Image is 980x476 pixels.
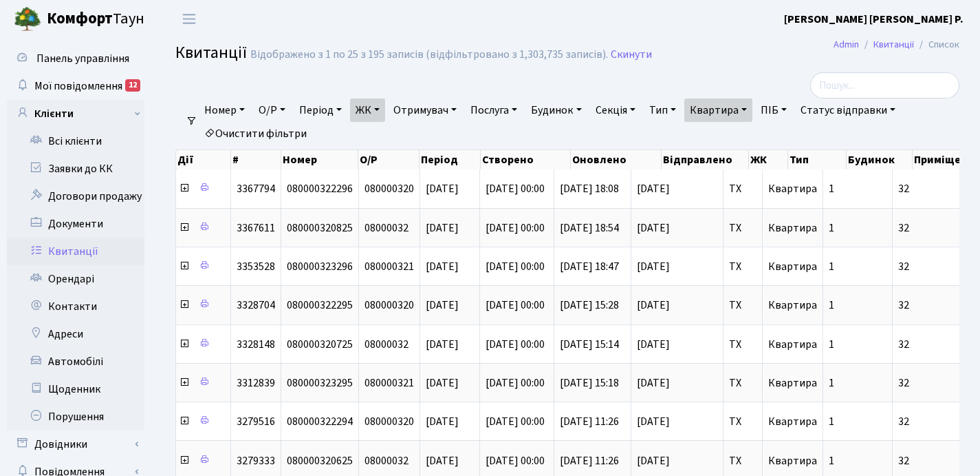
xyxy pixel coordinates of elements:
a: Адреси [7,320,144,348]
div: Відображено з 1 по 25 з 195 записів (відфільтровано з 1,303,735 записів). [250,48,608,61]
span: [DATE] [426,414,459,429]
span: [DATE] 11:26 [560,453,619,468]
span: [DATE] [637,455,717,466]
a: Договори продажу [7,183,144,210]
div: 12 [125,79,140,92]
li: Список [914,37,959,52]
span: 32 [898,455,976,466]
span: 080000321 [364,259,414,274]
span: [DATE] [637,339,717,350]
a: Орендарі [7,265,144,293]
a: Мої повідомлення12 [7,72,144,100]
a: О/Р [253,99,291,122]
a: Статус відправки [795,99,901,122]
a: Номер [199,99,250,122]
span: [DATE] [426,375,459,391]
input: Пошук... [810,72,959,99]
span: ТХ [729,416,756,427]
span: [DATE] 15:28 [560,298,619,313]
span: ТХ [729,377,756,389]
th: Дії [176,150,231,169]
span: Квартира [768,375,817,391]
a: Послуга [465,99,523,122]
span: [DATE] [426,181,459,196]
span: 1 [829,375,834,391]
span: Квартира [768,259,817,274]
a: Період [294,99,347,122]
th: # [231,150,281,169]
span: 1 [829,414,834,429]
span: Квитанції [175,41,247,65]
span: 32 [898,261,976,272]
span: 3279516 [237,414,275,429]
a: Скинути [611,48,652,61]
a: Тип [644,99,682,122]
button: Переключити навігацію [172,8,206,30]
span: 080000322294 [287,414,353,429]
span: 1 [829,220,834,236]
a: Порушення [7,403,144,431]
th: О/Р [358,150,420,169]
span: 080000320 [364,298,414,313]
a: Панель управління [7,45,144,72]
span: ТХ [729,339,756,350]
th: Період [420,150,481,169]
span: Квартира [768,453,817,468]
span: 1 [829,337,834,352]
a: [PERSON_NAME] [PERSON_NAME] Р. [784,11,963,28]
a: Всі клієнти [7,127,144,155]
span: [DATE] [637,261,717,272]
span: ТХ [729,300,756,311]
th: Номер [281,150,358,169]
span: 080000320725 [287,337,353,352]
a: Отримувач [388,99,462,122]
span: [DATE] [637,377,717,389]
span: 080000320 [364,414,414,429]
span: 080000322295 [287,298,353,313]
a: Квитанції [873,37,914,52]
span: 08000032 [364,453,409,468]
span: ТХ [729,261,756,272]
span: Мої повідомлення [34,79,122,94]
span: [DATE] 00:00 [486,220,545,236]
span: [DATE] 11:26 [560,414,619,429]
b: Комфорт [47,8,113,30]
span: Квартира [768,337,817,352]
span: Квартира [768,414,817,429]
span: 3312839 [237,375,275,391]
a: Контакти [7,293,144,320]
span: [DATE] [426,337,459,352]
span: 080000321 [364,375,414,391]
span: 3367794 [237,181,275,196]
span: 080000322296 [287,181,353,196]
a: Квартира [684,99,752,122]
a: Щоденник [7,375,144,403]
span: 080000323295 [287,375,353,391]
a: Довідники [7,431,144,458]
a: Admin [834,37,859,52]
span: [DATE] [426,298,459,313]
span: [DATE] [426,220,459,236]
span: Панель управління [36,51,129,66]
span: 32 [898,377,976,389]
span: Квартира [768,298,817,313]
th: Відправлено [662,150,750,169]
th: ЖК [749,150,788,169]
span: ТХ [729,183,756,194]
span: 32 [898,300,976,311]
span: [DATE] [426,259,459,274]
a: Клієнти [7,100,144,127]
span: 32 [898,183,976,194]
a: Заявки до КК [7,155,144,183]
a: ЖК [350,99,385,122]
span: [DATE] 00:00 [486,337,545,352]
a: Автомобілі [7,348,144,375]
span: [DATE] [637,183,717,194]
span: 3367611 [237,220,275,236]
span: 3279333 [237,453,275,468]
span: 3328148 [237,337,275,352]
span: 32 [898,339,976,350]
span: [DATE] 15:18 [560,375,619,391]
span: [DATE] 18:08 [560,181,619,196]
span: [DATE] 00:00 [486,259,545,274]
